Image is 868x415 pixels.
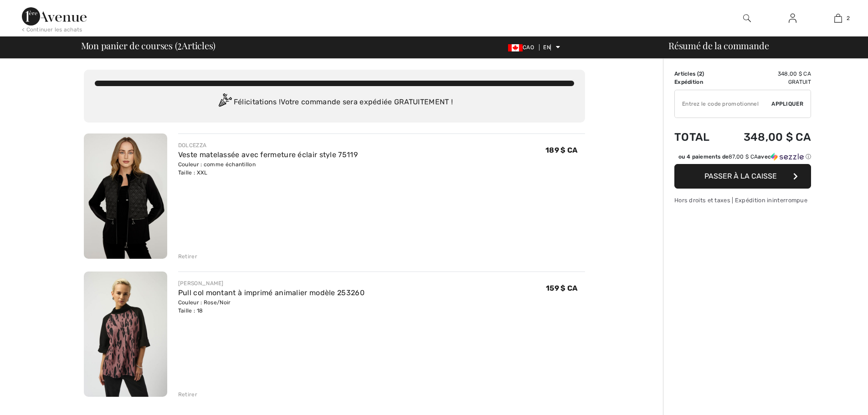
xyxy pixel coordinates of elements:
[178,288,365,297] a: Pull col montant à imprimé animalier modèle 253260
[674,153,811,164] div: ou 4 paiements de87,00 $ CAavecSezzle Cliquez pour en savoir plus sur Sezzle
[281,97,453,106] font: Votre commande sera expédiée GRATUITEMENT !
[744,131,811,143] font: 348,00 $ CA
[546,284,577,292] font: 159 $ CA
[704,172,777,180] font: Passer à la caisse
[743,13,751,24] img: rechercher sur le site
[674,131,710,143] font: Total
[545,146,577,154] font: 189 $ CA
[678,153,811,161] div: ou 4 paiements de avec
[178,169,208,176] font: Taille : XXL
[234,97,281,106] font: Félicitations !
[771,101,803,107] font: Appliquer
[216,93,234,112] img: Congratulation2.svg
[729,154,758,160] span: 87,00 $ CA
[781,13,804,24] a: Se connecter
[788,79,811,85] font: Gratuit
[508,44,523,51] img: Dollar canadien
[847,15,850,21] font: 2
[523,44,534,51] font: CAO
[178,161,256,168] font: Couleur : comme échantillon
[675,90,771,118] input: Code promotionnel
[674,197,807,204] font: Hors droits et taxes | Expédition ininterrompue
[699,71,702,77] font: 2
[789,13,796,24] img: Mes informations
[178,142,206,149] font: DOLCEZZA
[84,133,167,259] img: Veste matelassée avec fermeture éclair style 75119
[84,272,167,397] img: Pull col montant à imprimé animalier modèle 253260
[816,13,860,24] a: 2
[177,36,182,52] font: 2
[674,164,811,189] button: Passer à la caisse
[178,391,197,398] font: Retirer
[543,44,550,51] font: EN
[668,39,769,51] font: Résumé de la commande
[834,13,842,24] img: Mon sac
[771,153,804,161] img: Sezzle
[178,299,231,306] font: Couleur : Rose/Noir
[674,71,699,77] font: Articles (
[178,307,203,314] font: Taille : 18
[778,71,811,77] font: 348,00 $ CA
[674,79,703,85] font: Expédition
[22,26,82,33] font: < Continuer les achats
[702,71,704,77] font: )
[22,7,87,26] img: 1ère Avenue
[81,39,178,51] font: Mon panier de courses (
[178,280,224,287] font: [PERSON_NAME]
[178,150,358,159] a: Veste matelassée avec fermeture éclair style 75119
[178,253,197,260] font: Retirer
[182,39,216,51] font: Articles)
